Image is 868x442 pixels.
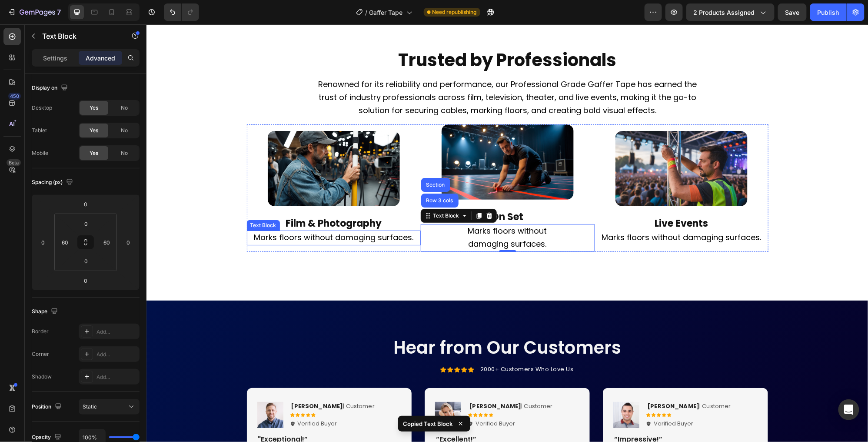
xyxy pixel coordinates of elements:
[32,328,49,335] div: Border
[300,200,422,228] div: Rich Text Editor. Editing area: main
[369,8,403,17] span: Gaffer Tape
[501,378,584,386] p: | Customer
[164,3,199,21] div: Undo/Redo
[334,342,427,349] p: 2000+ Customers Who Love Us
[295,100,427,175] img: gempages_549784565036614467-c41c86a0-5568-4fb0-a94d-6e90bebcb40e.jpg
[121,107,253,182] img: gempages_549784565036614467-b08de4c1-7de6-4617-81fb-5c207ea17c9c.png
[77,198,94,211] input: 0
[32,127,47,134] div: Tablet
[111,378,137,404] img: gempages_432750572815254551-f132cfa5-ab01-4656-bf4a-f0e5a90a2fb3.png
[32,177,75,188] div: Spacing (px)
[785,9,800,16] span: Save
[403,419,453,428] p: Copied Text Block
[694,8,755,17] span: 2 products assigned
[3,3,65,21] button: 7
[107,208,267,218] span: Marks floors without damaging surfaces.
[112,411,254,420] p: "Exceptional!”
[145,378,228,386] p: | Customer
[32,401,63,413] div: Position
[59,236,72,249] input: 60px
[32,149,48,157] div: Mobile
[507,396,547,403] p: Verified Buyer
[77,217,95,230] input: 0px
[278,158,300,163] div: Section
[289,411,433,420] p: “Excellent!”
[366,8,368,17] span: /
[96,328,137,336] div: Add...
[37,236,50,249] input: 0
[77,274,94,287] input: 0
[323,378,406,386] p: | Customer
[467,378,493,404] img: gempages_432750572815254551-c9f13168-bf8f-4318-a82e-bac41c11e37e.png
[469,107,601,182] img: gempages_549784565036614467-870df3c5-370f-4d60-adfa-bdcb1ca530e6.jpg
[172,54,550,91] span: Renowned for its reliability and performance, our Professional Grade Gaffer Tape has earned the t...
[469,192,601,207] h3: Live Events
[83,403,97,410] span: Static
[296,187,426,199] p: On Set
[501,378,553,386] strong: [PERSON_NAME]
[32,82,70,94] div: Display on
[468,411,610,420] p: “Impressive!”
[278,174,309,179] div: Row 3 cols
[90,127,98,134] span: Yes
[121,149,128,157] span: No
[102,197,132,205] div: Text Block
[810,3,847,21] button: Publish
[32,104,52,112] div: Desktop
[322,201,401,225] span: Marks floors without damaging surfaces.
[121,104,128,112] span: No
[151,396,191,403] p: Verified Buyer
[32,350,49,358] div: Corner
[77,254,95,268] input: 0px
[145,378,197,386] strong: [PERSON_NAME]
[57,7,61,17] p: 7
[686,3,775,21] button: 2 products assigned
[295,186,427,200] h3: Rich Text Editor. Editing area: main
[90,104,98,112] span: Yes
[100,236,113,249] input: 60px
[9,311,713,335] h2: Hear from Our Customers
[121,127,128,134] span: No
[121,192,253,207] h3: Film & Photography
[90,149,98,157] span: Yes
[818,8,839,17] div: Publish
[329,396,369,403] p: Verified Buyer
[7,159,21,166] div: Beta
[289,378,315,404] img: gempages_432750572815254551-0f3f1b4e-bdf7-450b-82c1-89dfc5a87e26.png
[43,54,67,63] p: Settings
[8,93,21,100] div: 450
[323,378,375,386] strong: [PERSON_NAME]
[32,373,52,381] div: Shadow
[432,8,477,16] span: Need republishing
[778,3,807,21] button: Save
[79,399,140,415] button: Static
[86,54,115,63] p: Advanced
[96,373,137,381] div: Add...
[32,306,60,318] div: Shape
[122,236,135,249] input: 0
[838,399,859,420] div: Open Intercom Messenger
[285,188,315,195] div: Text Block
[42,31,116,41] p: Text Block
[455,208,615,218] span: Marks floors without damaging surfaces.
[96,351,137,358] div: Add...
